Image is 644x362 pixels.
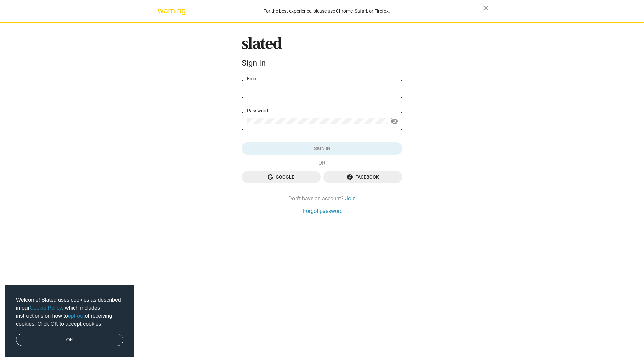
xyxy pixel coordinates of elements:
mat-icon: close [482,4,490,12]
a: Cookie Policy [30,305,62,311]
button: Facebook [323,171,402,183]
a: Join [345,195,356,202]
div: cookieconsent [5,285,134,357]
button: Google [241,171,321,183]
mat-icon: visibility_off [390,116,398,127]
div: For the best experience, please use Chrome, Safari, or Firefox. [170,7,483,16]
a: dismiss cookie message [16,334,123,346]
div: Sign In [241,58,402,68]
span: Google [247,171,315,183]
sl-branding: Sign In [241,37,402,71]
span: Welcome! Slated uses cookies as described in our , which includes instructions on how to of recei... [16,296,123,328]
div: Don't have an account? [241,195,402,202]
a: Forgot password [303,207,343,215]
button: Show password [388,115,401,128]
span: Facebook [329,171,397,183]
mat-icon: warning [158,7,166,15]
a: opt-out [68,313,85,319]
